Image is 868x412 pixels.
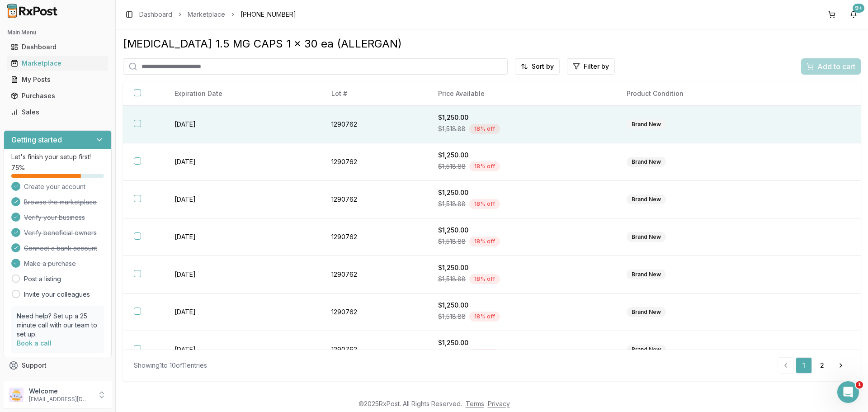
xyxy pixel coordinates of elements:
[466,400,484,407] a: Terms
[438,301,605,310] div: $1,250.00
[856,381,863,388] span: 1
[24,290,90,299] a: Invite your colleagues
[488,400,510,407] a: Privacy
[17,312,99,339] p: Need help? Set up a 25 minute call with our team to set up.
[853,4,864,13] div: 9+
[11,108,104,117] div: Sales
[11,75,104,84] div: My Posts
[4,72,112,87] button: My Posts
[321,218,427,256] td: 1290762
[438,124,466,133] span: $1,518.88
[24,213,85,222] span: Verify your business
[627,345,666,355] div: Brand New
[469,237,500,246] div: 18 % off
[4,56,112,71] button: Marketplace
[164,331,321,369] td: [DATE]
[164,181,321,218] td: [DATE]
[7,71,108,88] a: My Posts
[17,339,52,347] a: Book a call
[427,82,616,106] th: Price Available
[438,226,605,235] div: $1,250.00
[164,256,321,294] td: [DATE]
[567,58,615,75] button: Filter by
[4,357,112,374] button: Support
[321,256,427,294] td: 1290762
[7,29,108,36] h2: Main Menu
[164,82,321,106] th: Expiration Date
[11,163,25,172] span: 75 %
[4,40,112,54] button: Dashboard
[627,232,666,242] div: Brand New
[7,39,108,55] a: Dashboard
[438,151,605,160] div: $1,250.00
[469,312,500,322] div: 18 % off
[22,377,52,386] span: Feedback
[164,294,321,331] td: [DATE]
[321,181,427,218] td: 1290762
[584,62,609,71] span: Filter by
[139,10,172,19] a: Dashboard
[7,88,108,104] a: Purchases
[846,7,861,22] button: 9+
[532,62,554,71] span: Sort by
[469,199,500,209] div: 18 % off
[438,263,605,272] div: $1,250.00
[796,357,812,374] a: 1
[438,188,605,197] div: $1,250.00
[29,387,92,396] p: Welcome
[29,396,92,403] p: [EMAIL_ADDRESS][DOMAIN_NAME]
[438,350,466,359] span: $1,518.88
[627,157,666,167] div: Brand New
[241,10,296,19] span: [PHONE_NUMBER]
[24,228,97,237] span: Verify beneficial owners
[164,106,321,143] td: [DATE]
[4,4,61,18] img: RxPost Logo
[627,270,666,279] div: Brand New
[188,10,225,19] a: Marketplace
[321,143,427,181] td: 1290762
[139,10,296,19] nav: breadcrumb
[837,381,859,403] iframe: Intercom live chat
[438,338,605,347] div: $1,250.00
[11,152,104,161] p: Let's finish your setup first!
[24,259,76,268] span: Make a purchase
[438,199,466,208] span: $1,518.88
[24,244,97,253] span: Connect a bank account
[24,275,61,284] a: Post a listing
[7,104,108,120] a: Sales
[7,55,108,71] a: Marketplace
[321,294,427,331] td: 1290762
[24,198,97,207] span: Browse the marketplace
[469,274,500,284] div: 18 % off
[627,119,666,129] div: Brand New
[438,312,466,321] span: $1,518.88
[438,113,605,122] div: $1,250.00
[778,357,850,374] nav: pagination
[438,275,466,284] span: $1,518.88
[4,374,112,390] button: Feedback
[321,331,427,369] td: 1290762
[469,124,500,134] div: 18 % off
[616,82,793,106] th: Product Condition
[4,89,112,103] button: Purchases
[123,37,861,51] div: [MEDICAL_DATA] 1.5 MG CAPS 1 x 30 ea (ALLERGAN)
[438,162,466,171] span: $1,518.88
[515,58,560,75] button: Sort by
[11,134,62,145] h3: Getting started
[24,182,85,191] span: Create your account
[11,43,104,52] div: Dashboard
[11,59,104,68] div: Marketplace
[4,105,112,119] button: Sales
[164,143,321,181] td: [DATE]
[627,194,666,204] div: Brand New
[832,357,850,374] a: Go to next page
[321,82,427,106] th: Lot #
[164,218,321,256] td: [DATE]
[9,388,24,402] img: User avatar
[11,91,104,100] div: Purchases
[321,106,427,143] td: 1290762
[469,349,500,359] div: 18 % off
[438,237,466,246] span: $1,518.88
[469,161,500,171] div: 18 % off
[814,357,830,374] a: 2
